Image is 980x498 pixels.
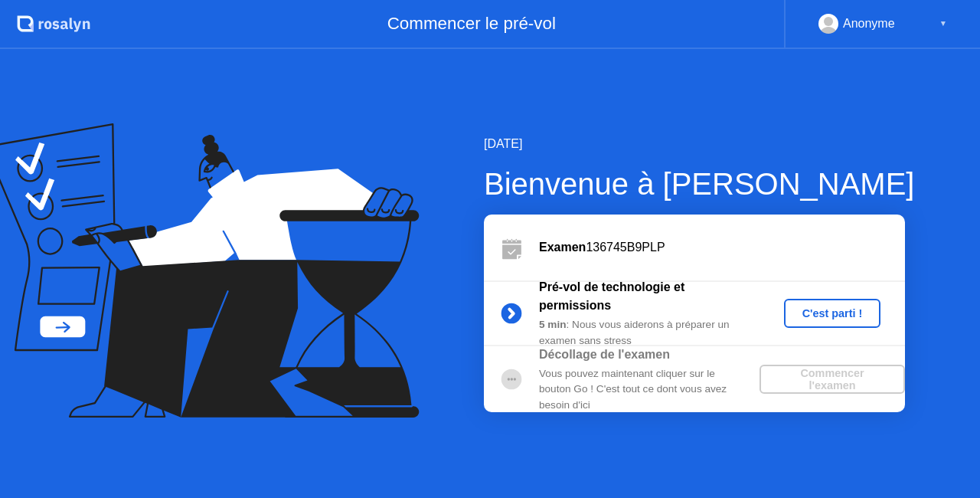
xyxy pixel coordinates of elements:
[766,367,899,392] div: Commencer l'examen
[939,14,947,34] div: ▼
[539,319,567,330] b: 5 min
[759,365,905,394] button: Commencer l'examen
[539,238,905,257] div: 136745B9PLP
[790,307,875,319] div: C'est parti !
[539,280,684,312] b: Pré-vol de technologie et permissions
[484,161,914,207] div: Bienvenue à [PERSON_NAME]
[784,299,881,328] button: C'est parti !
[539,366,759,413] div: Vous pouvez maintenant cliquer sur le bouton Go ! C'est tout ce dont vous avez besoin d'ici
[484,135,914,153] div: [DATE]
[539,241,586,254] b: Examen
[539,348,670,361] b: Décollage de l'examen
[843,14,895,34] div: Anonyme
[539,317,759,349] div: : Nous vous aiderons à préparer un examen sans stress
